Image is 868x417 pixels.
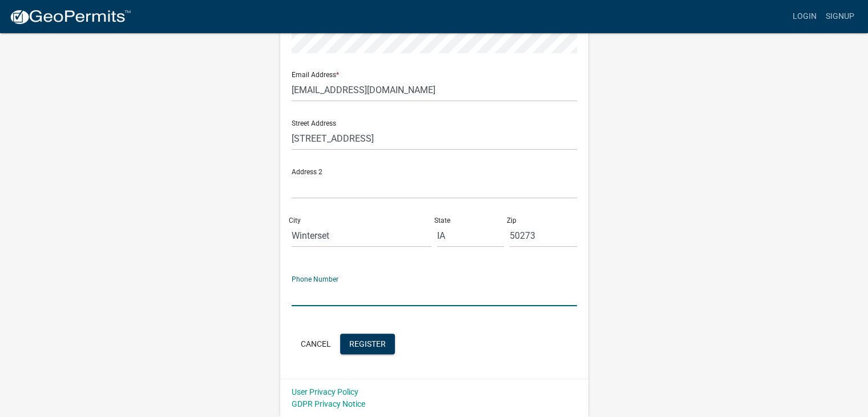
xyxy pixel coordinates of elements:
[292,399,365,408] a: GDPR Privacy Notice
[292,334,340,354] button: Cancel
[349,339,386,348] span: Register
[788,6,821,27] a: Login
[340,334,395,354] button: Register
[292,387,358,396] a: User Privacy Policy
[821,6,859,27] a: Signup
